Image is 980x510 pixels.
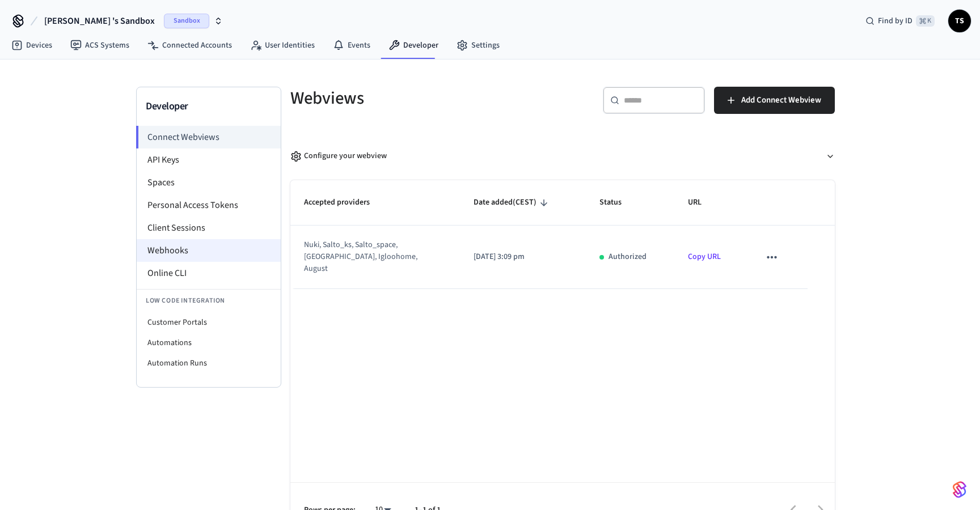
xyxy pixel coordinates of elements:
a: Events [324,35,379,56]
span: ⌘ K [916,15,935,27]
span: TS [949,11,970,31]
li: Online CLI [137,262,281,284]
li: Webhooks [137,239,281,262]
a: Copy URL [688,251,721,262]
li: API Keys [137,148,281,171]
a: Settings [447,35,509,56]
li: Personal Access Tokens [137,194,281,216]
span: Find by ID [878,15,913,27]
div: nuki, salto_ks, salto_space, [GEOGRAPHIC_DATA], igloohome, august [304,239,432,275]
img: SeamLogoGradient.69752ec5.svg [953,481,966,499]
a: Connected Accounts [138,35,241,56]
span: Add Connect Webview [741,93,821,108]
p: Authorized [609,251,647,263]
div: Configure your webview [290,150,387,162]
li: Spaces [137,171,281,194]
a: Devices [2,35,61,56]
p: [DATE] 3:09 pm [474,251,572,263]
span: Accepted providers [304,194,385,211]
button: Configure your webview [290,141,835,171]
button: Add Connect Webview [714,87,835,114]
a: User Identities [241,35,324,56]
h3: Developer [146,99,272,114]
table: sticky table [290,180,835,289]
span: URL [688,194,716,211]
span: Date added(CEST) [474,194,551,211]
li: Client Sessions [137,216,281,239]
span: Sandbox [164,14,209,28]
li: Low Code Integration [137,289,281,312]
li: Automations [137,333,281,353]
li: Automation Runs [137,353,281,373]
div: Find by ID⌘ K [856,11,944,31]
li: Customer Portals [137,312,281,333]
span: [PERSON_NAME] 's Sandbox [44,14,155,28]
button: TS [948,10,971,32]
a: ACS Systems [61,35,138,56]
a: Developer [379,35,447,56]
h5: Webviews [290,87,556,110]
span: Status [599,194,636,211]
li: Connect Webviews [136,126,281,148]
